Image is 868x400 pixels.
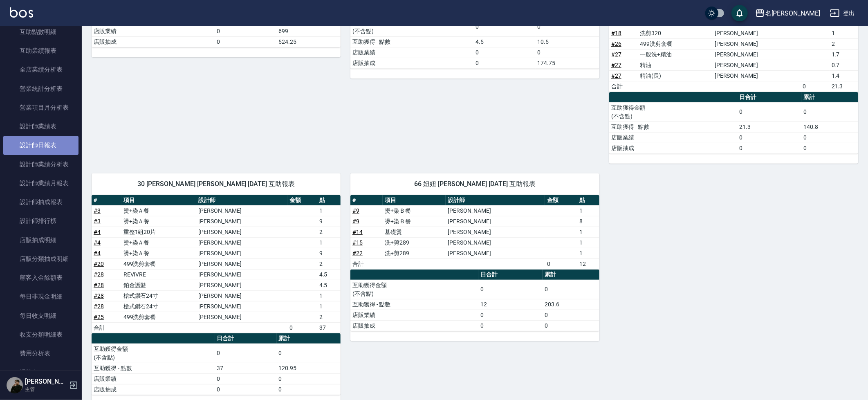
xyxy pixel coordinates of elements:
table: a dense table [92,333,341,395]
td: 0 [801,81,830,92]
td: 4.5 [317,280,341,290]
td: 重整1組20片 [121,227,196,237]
td: 4.5 [474,36,536,47]
th: 項目 [383,195,446,206]
td: 燙+染Ａ餐 [121,237,196,248]
a: 每日非現金明細 [3,287,79,306]
td: 120.95 [277,363,341,373]
td: [PERSON_NAME] [446,227,545,237]
td: 1 [577,248,599,258]
td: 1 [577,237,599,248]
a: 設計師抽成報表 [3,193,79,211]
td: [PERSON_NAME] [713,60,801,70]
a: #20 [94,261,104,267]
td: 1 [317,205,341,216]
td: 9 [317,216,341,227]
td: [PERSON_NAME] [713,49,801,60]
td: 互助獲得金額 (不含點) [92,344,215,363]
td: 店販抽成 [92,36,215,47]
td: 0 [478,280,543,299]
td: 4.5 [317,269,341,280]
td: [PERSON_NAME] [196,269,287,280]
a: #14 [352,229,363,235]
td: 699 [277,26,341,36]
a: #3 [94,207,101,214]
td: 店販業績 [92,26,215,36]
th: 項目 [121,195,196,206]
a: #25 [94,314,104,320]
table: a dense table [92,195,341,333]
td: [PERSON_NAME] [196,312,287,322]
td: 店販業績 [609,132,737,143]
td: 21.3 [737,121,801,132]
td: [PERSON_NAME] [196,205,287,216]
td: 合計 [92,322,121,333]
table: a dense table [609,92,858,154]
td: [PERSON_NAME] [713,28,801,38]
td: [PERSON_NAME] [196,216,287,227]
th: 日合計 [737,92,801,103]
td: 0 [801,102,858,121]
td: [PERSON_NAME] [446,205,545,216]
th: # [92,195,121,206]
a: #27 [611,62,621,68]
td: 0 [215,384,277,395]
span: 66 妞妞 [PERSON_NAME] [DATE] 互助報表 [360,180,590,188]
td: [PERSON_NAME] [196,301,287,312]
td: 1.7 [830,49,858,60]
td: 燙+染Ａ餐 [121,248,196,258]
img: Person [7,377,23,393]
td: 1 [577,205,599,216]
td: REVIVRE [121,269,196,280]
td: 0 [474,17,536,36]
span: 30 [PERSON_NAME] [PERSON_NAME] [DATE] 互助報表 [101,180,331,188]
td: 店販業績 [350,47,474,58]
td: 燙+染Ｂ餐 [383,205,446,216]
td: 槍式鑽石24寸 [121,290,196,301]
td: 互助獲得 - 點數 [350,36,474,47]
td: 店販抽成 [609,143,737,153]
a: 互助業績報表 [3,41,79,60]
td: 鉑金護髮 [121,280,196,290]
td: 0 [215,344,277,363]
td: 互助獲得金額 (不含點) [609,102,737,121]
td: 174.75 [536,58,599,68]
td: 140.8 [801,121,858,132]
th: 設計師 [446,195,545,206]
th: 金額 [545,195,577,206]
a: #22 [352,250,363,256]
th: # [350,195,383,206]
td: 1 [317,237,341,248]
td: 0 [474,58,536,68]
td: [PERSON_NAME] [196,290,287,301]
td: 0 [215,373,277,384]
th: 點 [577,195,599,206]
a: #4 [94,229,101,235]
a: #3 [94,218,101,225]
td: 0 [287,322,317,333]
td: 店販業績 [350,310,478,320]
td: 0 [215,26,277,36]
td: 1 [577,227,599,237]
td: 店販抽成 [92,384,215,395]
td: [PERSON_NAME] [196,237,287,248]
td: 0 [215,36,277,47]
h5: [PERSON_NAME] [25,378,67,386]
td: 0.7 [830,60,858,70]
td: 店販業績 [92,373,215,384]
th: 日合計 [215,333,277,344]
a: 營業統計分析表 [3,79,79,98]
a: 每日收支明細 [3,306,79,325]
th: 累計 [801,92,858,103]
td: 499洗剪套餐 [638,38,713,49]
td: 9 [317,248,341,258]
a: 損益表 [3,363,79,382]
img: Logo [10,7,33,18]
td: 0 [543,310,599,320]
td: 37 [215,363,277,373]
a: #18 [611,30,621,36]
td: 203.6 [543,299,599,310]
td: 10.5 [536,36,599,47]
td: 0 [737,102,801,121]
a: 店販抽成明細 [3,231,79,249]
